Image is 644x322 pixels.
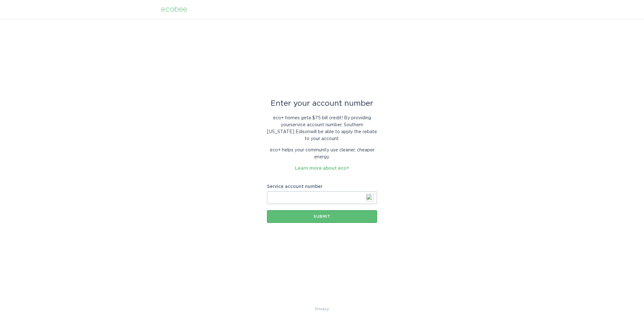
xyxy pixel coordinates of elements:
p: eco+ helps your community use cleaner, cheaper energy. [267,147,377,161]
a: Learn more about eco+ [295,166,349,171]
div: ecobee [161,6,187,13]
a: Privacy Policy & Terms of Use [315,306,329,313]
img: npw-badge-icon-locked.svg [366,194,374,201]
div: Enter your account number [267,100,377,107]
button: Submit [267,210,377,223]
label: Service account number [267,184,377,189]
div: Submit [270,215,374,218]
p: eco+ homes get a $75 bill credit ! By providing your service account number , Southern [US_STATE]... [267,115,377,142]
